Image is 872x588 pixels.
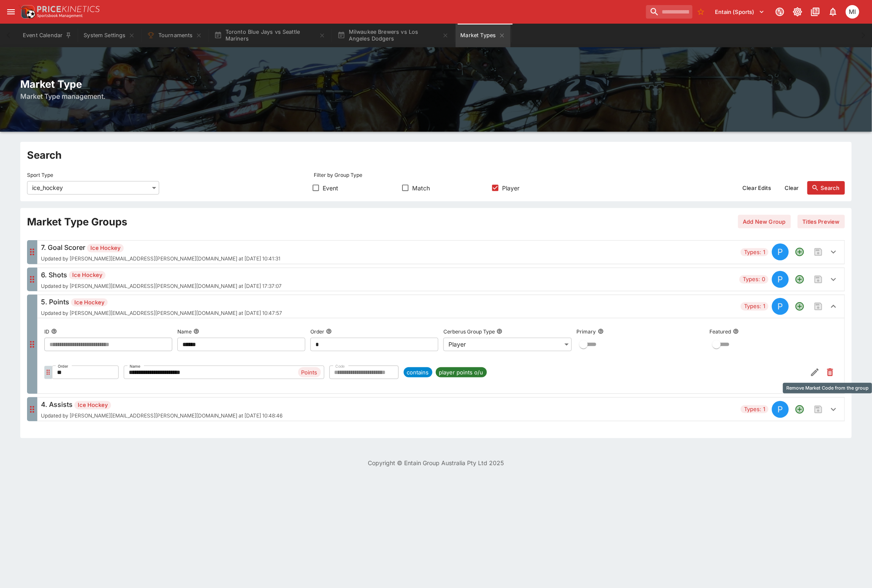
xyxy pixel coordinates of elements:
button: ID [51,328,57,334]
button: Toggle light/dark mode [790,4,805,19]
p: Cerberus Group Type [443,328,495,335]
label: Code [335,362,345,371]
img: Sportsbook Management [37,14,83,18]
div: PLAYER [772,298,789,315]
input: search [646,5,693,19]
span: Updated by [PERSON_NAME][EMAIL_ADDRESS][PERSON_NAME][DOMAIN_NAME] at [DATE] 10:47:57 [41,310,282,316]
span: Ice Hockey [87,244,124,252]
p: Featured [710,328,731,335]
span: Save changes to the Market Type group [811,244,826,260]
h6: 4. Assists [41,399,283,409]
button: Search [807,181,845,195]
h2: Market Type [20,78,852,91]
button: Clear [780,181,804,195]
button: Titles Preview [798,215,845,228]
div: PLAYER [772,401,789,418]
span: Types: 1 [741,405,769,414]
div: Player [443,338,571,351]
button: Connected to PK [772,4,788,19]
button: Milwaukee Brewers vs Los Angeles Dodgers [332,24,454,47]
span: Ice Hockey [74,401,111,409]
button: Add a new Market type to the group [792,244,807,260]
span: Player [502,184,519,192]
button: Name [193,328,199,334]
span: Types: 1 [741,248,769,257]
h6: Market Type management. [20,91,852,101]
label: Name [130,362,141,371]
button: open drawer [3,4,19,19]
span: Save changes to the Market Type group [811,402,826,417]
span: Ice Hockey [69,271,106,279]
h6: 6. Shots [41,270,282,280]
img: PriceKinetics [37,6,100,12]
button: Clear Edits [737,181,776,195]
button: michael.wilczynski [843,3,862,21]
div: michael.wilczynski [846,5,859,19]
button: Tournaments [142,24,207,47]
span: Points [298,369,321,377]
p: Name [177,328,192,335]
button: Toronto Blue Jays vs Seattle Mariners [209,24,331,47]
div: Remove Market Code from the group [783,383,872,393]
span: Updated by [PERSON_NAME][EMAIL_ADDRESS][PERSON_NAME][DOMAIN_NAME] at [DATE] 10:41:31 [41,256,280,262]
div: PLAYER [772,271,789,288]
p: Order [310,328,324,335]
h6: 7. Goal Scorer [41,242,280,252]
button: Primary [598,328,604,334]
button: Order [326,328,332,334]
button: Notifications [826,4,841,19]
span: Match [412,184,430,192]
p: ID [44,328,49,335]
button: Select Tenant [710,5,770,19]
span: contains [404,369,432,377]
span: Types: 1 [741,302,769,311]
button: No Bookmarks [694,5,708,19]
span: Event [323,184,338,192]
h2: Market Type Groups [27,215,127,228]
span: Updated by [PERSON_NAME][EMAIL_ADDRESS][PERSON_NAME][DOMAIN_NAME] at [DATE] 10:48:46 [41,413,283,419]
p: Sport Type [27,171,53,179]
img: PriceKinetics Logo [19,3,35,20]
h2: Search [27,149,845,162]
div: ice_hockey [27,181,159,195]
span: Save changes to the Market Type group [811,272,826,287]
span: player points o/u [436,369,487,377]
button: System Settings [79,24,140,47]
span: Ice Hockey [71,298,108,307]
span: Updated by [PERSON_NAME][EMAIL_ADDRESS][PERSON_NAME][DOMAIN_NAME] at [DATE] 17:37:07 [41,283,282,289]
label: Order [58,362,68,371]
button: Featured [733,328,739,334]
button: Add New Group [738,215,791,228]
button: Add a new Market type to the group [792,402,807,417]
h6: 5. Points [41,297,282,307]
button: Documentation [808,4,823,19]
button: Add a new Market type to the group [792,272,807,287]
button: Market Types [456,24,511,47]
button: Event Calendar [18,24,77,47]
p: Primary [577,328,596,335]
button: Add a new Market type to the group [792,299,807,314]
button: Remove Market Code from the group [823,365,838,380]
button: Cerberus Group Type [497,328,503,334]
span: Save changes to the Market Type group [811,299,826,314]
span: Types: 0 [739,275,769,284]
div: PLAYER [772,244,789,260]
p: Filter by Group Type [314,171,362,179]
